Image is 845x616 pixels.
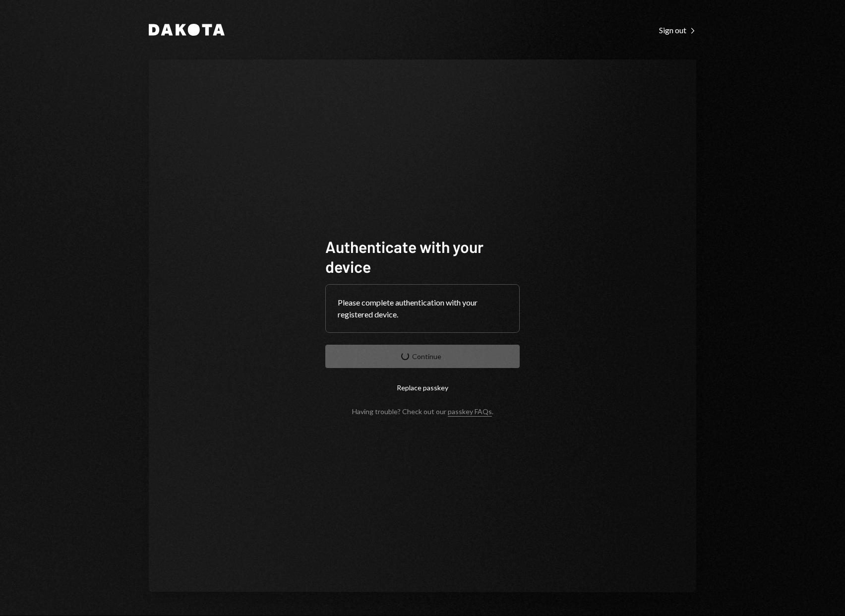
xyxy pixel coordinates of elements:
[325,237,520,276] h1: Authenticate with your device
[448,407,492,417] a: passkey FAQs
[352,407,493,416] div: Having trouble? Check out our .
[338,297,507,320] div: Please complete authentication with your registered device.
[659,24,696,35] a: Sign out
[659,25,696,35] div: Sign out
[325,376,520,399] button: Replace passkey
